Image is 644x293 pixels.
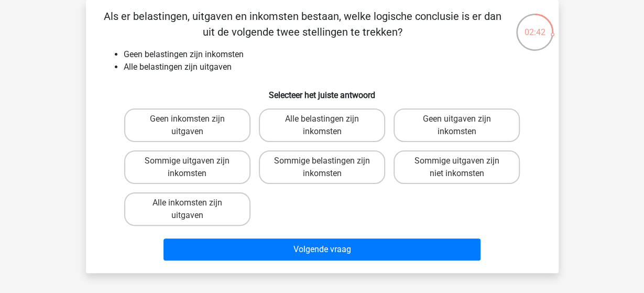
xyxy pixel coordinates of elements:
[259,108,385,142] label: Alle belastingen zijn inkomsten
[103,82,542,100] h6: Selecteer het juiste antwoord
[124,150,250,184] label: Sommige uitgaven zijn inkomsten
[163,238,481,261] button: Volgende vraag
[103,8,503,40] p: Als er belastingen, uitgaven en inkomsten bestaan, welke logische conclusie is er dan uit de volg...
[394,108,520,142] label: Geen uitgaven zijn inkomsten
[515,13,554,39] div: 02:42
[259,150,385,184] label: Sommige belastingen zijn inkomsten
[124,48,542,61] li: Geen belastingen zijn inkomsten
[124,108,250,142] label: Geen inkomsten zijn uitgaven
[124,192,250,226] label: Alle inkomsten zijn uitgaven
[124,61,542,73] li: Alle belastingen zijn uitgaven
[394,150,520,184] label: Sommige uitgaven zijn niet inkomsten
